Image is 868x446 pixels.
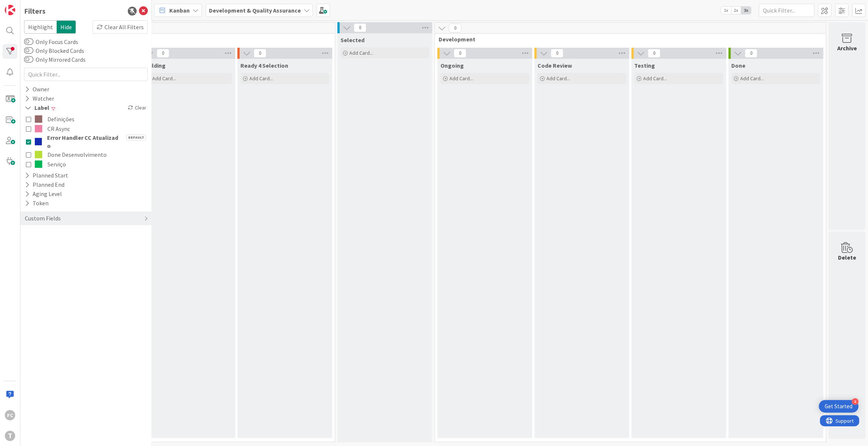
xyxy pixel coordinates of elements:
[24,214,61,223] div: Custom Fields
[157,49,169,58] span: 0
[721,7,731,14] span: 1x
[5,431,15,441] div: T
[93,20,148,34] div: Clear All Filters
[745,49,758,58] span: 0
[24,199,49,208] div: Token
[47,150,107,159] span: Done Desenvolvimento
[24,46,84,55] label: Only Blocked Cards
[143,62,166,69] span: Building
[24,94,55,103] div: Watcher
[16,1,34,10] span: Support
[26,124,146,134] button: CR Async
[538,62,572,69] span: Code Review
[47,124,70,134] span: CR Async
[240,62,288,69] span: Ready 4 Selection
[47,159,66,169] span: Serviço
[852,398,859,405] div: 4
[838,253,857,262] div: Delete
[57,20,76,34] span: Hide
[5,5,15,15] img: Visit kanbanzone.com
[454,49,466,58] span: 0
[24,6,46,17] div: Filters
[126,135,146,141] span: Default
[24,55,86,64] label: Only Mirrored Cards
[449,24,462,33] span: 0
[838,44,857,53] div: Archive
[24,103,50,112] div: Label
[825,403,853,410] div: Get Started
[47,134,119,150] span: Error Handler CC Atualizado
[24,38,33,45] button: Only Focus Cards
[741,7,751,14] span: 3x
[24,47,33,54] button: Only Blocked Cards
[26,150,146,159] button: Done Desenvolvimento
[24,68,148,81] input: Quick Filter...
[741,75,764,82] span: Add Card...
[5,410,15,420] div: FC
[354,23,366,32] span: 0
[24,56,33,63] button: Only Mirrored Cards
[551,49,563,58] span: 0
[26,159,146,169] button: Serviço
[209,7,301,14] b: Development & Quality Assurance
[169,6,190,15] span: Kanban
[24,180,65,189] div: Planned End
[340,36,365,44] span: Selected
[819,400,859,413] div: Open Get Started checklist, remaining modules: 4
[24,189,63,199] div: Aging Level
[440,62,464,69] span: Ongoing
[449,75,473,82] span: Add Card...
[126,103,148,112] div: Clear
[439,36,817,43] span: Development
[26,134,146,150] button: Error Handler CC AtualizadoDefault
[24,171,69,180] div: Planned Start
[24,20,57,34] span: Highlight
[759,4,815,17] input: Quick Filter...
[648,49,661,58] span: 0
[24,37,78,46] label: Only Focus Cards
[26,114,146,124] button: Definições
[24,85,50,94] div: Owner
[546,75,570,82] span: Add Card...
[249,75,273,82] span: Add Card...
[643,75,667,82] span: Add Card...
[44,36,326,43] span: Upstream
[635,62,655,69] span: Testing
[254,49,266,58] span: 0
[731,7,741,14] span: 2x
[732,62,746,69] span: Done
[152,75,176,82] span: Add Card...
[47,114,74,124] span: Definições
[349,50,373,56] span: Add Card...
